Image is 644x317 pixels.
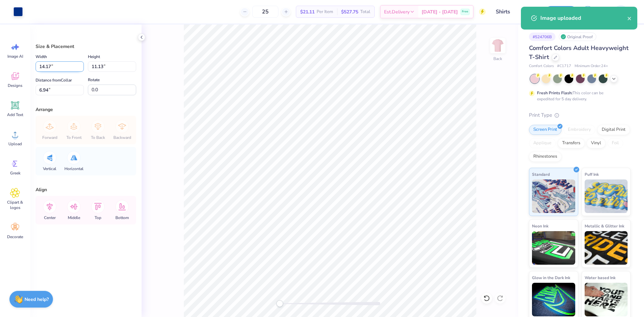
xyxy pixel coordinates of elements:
[585,231,628,265] img: Metallic & Glitter Ink
[585,283,628,316] img: Water based Ink
[540,14,627,22] div: Image uploaded
[7,54,23,59] span: Image AI
[627,14,632,22] button: close
[10,170,20,176] span: Greek
[585,222,624,229] span: Metallic & Glitter Ink
[529,138,556,148] div: Applique
[7,234,23,240] span: Decorate
[384,8,410,15] span: Est. Delivery
[597,125,630,135] div: Digital Print
[559,33,596,41] div: Original Proof
[529,63,554,69] span: Comfort Colors
[276,300,283,307] div: Accessibility label
[7,112,23,117] span: Add Text
[317,8,333,15] span: Per Item
[36,106,136,113] div: Arrange
[493,56,502,62] div: Back
[36,43,136,50] div: Size & Placement
[587,138,605,148] div: Vinyl
[532,171,550,178] span: Standard
[341,8,358,15] span: $527.75
[462,9,468,14] span: Free
[300,8,315,15] span: $21.11
[607,138,623,148] div: Foil
[575,63,608,69] span: Minimum Order: 24 +
[602,5,631,18] a: AN
[8,141,22,147] span: Upload
[529,125,561,135] div: Screen Print
[8,83,22,88] span: Designs
[44,215,56,220] span: Center
[585,179,628,213] img: Puff Ink
[252,6,278,18] input: – –
[529,44,629,61] span: Comfort Colors Adult Heavyweight T-Shirt
[585,274,615,281] span: Water based Ink
[532,179,575,213] img: Standard
[537,90,620,102] div: This color can be expedited for 5 day delivery.
[43,166,56,171] span: Vertical
[537,90,573,96] strong: Fresh Prints Flash:
[529,111,631,119] div: Print Type
[529,33,555,41] div: # 524706B
[115,215,129,220] span: Bottom
[491,39,504,52] img: Back
[558,138,585,148] div: Transfers
[529,152,561,162] div: Rhinestones
[36,53,47,61] label: Width
[95,215,101,220] span: Top
[557,63,571,69] span: # C1717
[532,222,548,229] span: Neon Ink
[532,231,575,265] img: Neon Ink
[563,125,595,135] div: Embroidery
[36,76,72,84] label: Distance from Collar
[491,5,540,18] input: Untitled Design
[36,186,136,193] div: Align
[4,200,26,210] span: Clipart & logos
[532,283,575,316] img: Glow in the Dark Ink
[64,166,84,171] span: Horizontal
[24,296,49,303] strong: Need help?
[88,76,100,84] label: Rotate
[360,8,370,15] span: Total
[532,274,570,281] span: Glow in the Dark Ink
[614,5,628,18] img: Arlo Noche
[68,215,80,220] span: Middle
[585,171,599,178] span: Puff Ink
[422,8,458,15] span: [DATE] - [DATE]
[88,53,100,61] label: Height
